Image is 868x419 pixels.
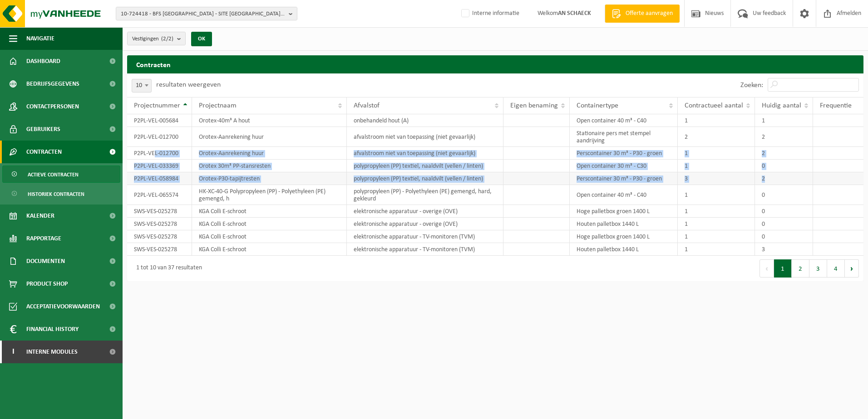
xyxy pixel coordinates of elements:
span: Financial History [26,318,79,341]
button: OK [191,32,212,46]
button: Vestigingen(2/2) [127,32,186,45]
span: Containertype [577,102,618,109]
h2: Contracten [127,55,863,73]
td: KGA Colli E-schroot [192,205,347,218]
td: 1 [678,230,755,243]
td: 1 [678,160,755,172]
span: 10 [132,79,151,92]
span: Rapportage [26,227,61,250]
td: SWS-VES-025278 [127,218,192,230]
td: 1 [678,205,755,218]
span: Kalender [26,205,54,227]
td: Open container 30 m³ - C30 [570,160,678,172]
td: Orotex-P30-tapijtresten [192,172,347,185]
td: 0 [755,205,813,218]
td: 2 [755,172,813,185]
span: Projectnummer [134,102,180,109]
span: Contracten [26,141,62,163]
td: Stationaire pers met stempel aandrijving [570,127,678,147]
span: Eigen benaming [510,102,558,109]
td: Orotex-Aanrekening huur [192,147,347,160]
td: P2PL-VEL-005684 [127,114,192,127]
td: 0 [755,218,813,230]
span: Actieve contracten [28,166,79,183]
td: 1 [678,147,755,160]
td: HK-XC-40-G Polypropyleen (PP) - Polyethyleen (PE) gemengd, h [192,185,347,205]
td: elektronische apparatuur - TV-monitoren (TVM) [347,230,503,243]
a: Offerte aanvragen [605,5,680,23]
button: 10-724418 - BFS [GEOGRAPHIC_DATA] - SITE [GEOGRAPHIC_DATA] - 8780 [GEOGRAPHIC_DATA], [STREET_ADDR... [116,7,297,20]
td: Orotex 30m³ PP-stansresten [192,160,347,172]
td: SWS-VES-025278 [127,205,192,218]
span: Contractueel aantal [685,102,743,109]
td: P2PL-VEL-012700 [127,127,192,147]
td: Orotex-40m³ A hout [192,114,347,127]
button: Next [845,259,859,278]
td: KGA Colli E-schroot [192,243,347,256]
span: Dashboard [26,50,60,73]
td: 1 [678,185,755,205]
span: Contactpersonen [26,95,79,118]
td: afvalstroom niet van toepassing (niet gevaarlijk) [347,127,503,147]
span: Documenten [26,250,65,273]
td: elektronische apparatuur - TV-monitoren (TVM) [347,243,503,256]
td: 0 [755,230,813,243]
td: 0 [755,160,813,172]
span: 10 [132,79,152,93]
strong: AN SCHAECK [558,10,591,17]
td: onbehandeld hout (A) [347,114,503,127]
td: SWS-VES-025278 [127,243,192,256]
td: P2PL-VEL-065574 [127,185,192,205]
td: 1 [678,114,755,127]
td: 1 [678,218,755,230]
button: 1 [774,259,792,278]
td: P2PL-VEL-033369 [127,160,192,172]
td: afvalstroom niet van toepassing (niet gevaarlijk) [347,147,503,160]
a: Historiek contracten [2,185,120,202]
label: resultaten weergeven [156,81,221,88]
td: Orotex-Aanrekening huur [192,127,347,147]
td: elektronische apparatuur - overige (OVE) [347,205,503,218]
span: Historiek contracten [28,185,84,203]
td: 1 [678,243,755,256]
td: 3 [755,243,813,256]
span: Frequentie [820,102,852,109]
span: Vestigingen [132,32,173,46]
span: Huidig aantal [762,102,801,109]
button: 3 [809,259,827,278]
td: 2 [678,127,755,147]
a: Actieve contracten [2,166,120,183]
td: polypropyleen (PP) - Polyethyleen (PE) gemengd, hard, gekleurd [347,185,503,205]
td: Perscontainer 30 m³ - P30 - groen [570,147,678,160]
td: P2PL-VEL-058984 [127,172,192,185]
td: P2PL-VEL-012700 [127,147,192,160]
label: Interne informatie [459,7,519,20]
td: Open container 40 m³ - C40 [570,185,678,205]
td: Hoge palletbox groen 1400 L [570,230,678,243]
count: (2/2) [161,36,173,42]
td: elektronische apparatuur - overige (OVE) [347,218,503,230]
td: Open container 40 m³ - C40 [570,114,678,127]
td: KGA Colli E-schroot [192,230,347,243]
span: Interne modules [26,341,78,363]
td: Houten palletbox 1440 L [570,218,678,230]
td: 1 [755,114,813,127]
span: Acceptatievoorwaarden [26,295,100,318]
span: Afvalstof [354,102,380,109]
td: 0 [755,185,813,205]
td: Hoge palletbox groen 1400 L [570,205,678,218]
td: SWS-VES-025278 [127,230,192,243]
span: Navigatie [26,27,54,50]
span: Projectnaam [199,102,237,109]
span: Gebruikers [26,118,60,141]
td: 2 [755,127,813,147]
span: Offerte aanvragen [623,9,675,18]
td: polypropyleen (PP) textiel, naaldvilt (vellen / linten) [347,160,503,172]
span: Bedrijfsgegevens [26,73,79,95]
span: I [9,341,17,363]
div: 1 tot 10 van 37 resultaten [132,260,202,277]
span: 10-724418 - BFS [GEOGRAPHIC_DATA] - SITE [GEOGRAPHIC_DATA] - 8780 [GEOGRAPHIC_DATA], [STREET_ADDR... [121,7,285,21]
label: Zoeken: [740,82,763,89]
td: Houten palletbox 1440 L [570,243,678,256]
td: KGA Colli E-schroot [192,218,347,230]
